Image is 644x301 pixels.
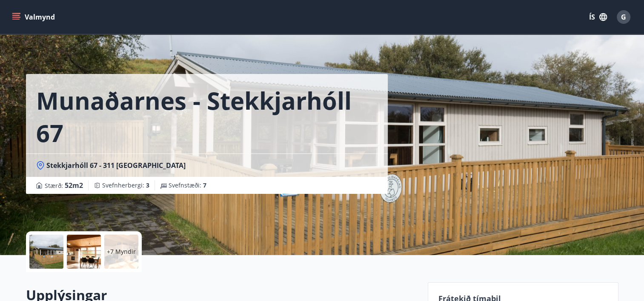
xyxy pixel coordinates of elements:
span: Stærð : [45,180,83,190]
span: Svefnherbergi : [102,181,149,190]
button: G [613,7,634,27]
span: 52 m2 [65,181,83,190]
span: G [621,12,626,22]
button: ÍS [584,9,612,25]
p: +7 Myndir [107,247,136,256]
span: 3 [146,181,149,189]
h1: Munaðarnes - Stekkjarhóll 67 [36,84,378,149]
span: 7 [203,181,206,189]
button: menu [10,9,58,25]
span: Svefnstæði : [169,181,206,190]
span: Stekkjarhóll 67 - 311 [GEOGRAPHIC_DATA] [46,161,186,170]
